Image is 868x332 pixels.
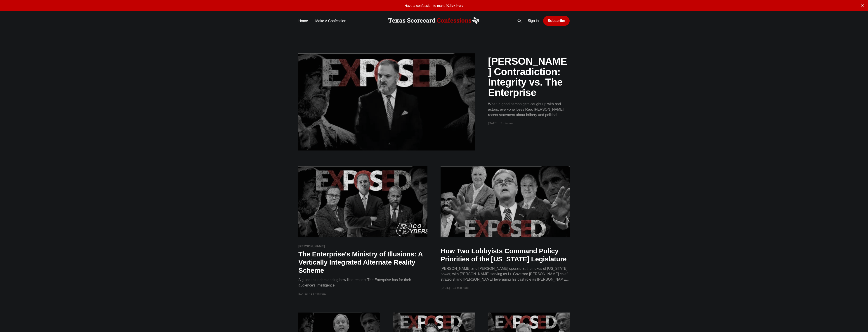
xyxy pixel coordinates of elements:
span: 17 min read [451,285,469,291]
button: close [859,2,866,9]
img: The Enterprise’s Ministry of Illusions: A Vertically Integrated Alternate Reality Scheme [298,166,427,237]
span: 7 min read [499,120,514,126]
a: Make A Confession [315,18,346,24]
img: Scorecard Confessions [387,16,481,25]
a: Subscribe [543,16,570,26]
span: Have a confession to make? [405,4,447,7]
div: A guide to understanding how little respect The Enterprise has for their audience's intelligence [298,277,427,288]
time: [DATE] [441,285,450,291]
img: How Two Lobbyists Command Policy Priorities of the Texas Legislature [441,166,570,237]
div: When a good person gets caught up with bad actors, everyone loses Rep. [PERSON_NAME] recent state... [488,101,570,118]
a: Sign in [528,19,539,23]
time: [DATE] [488,120,497,126]
h2: [PERSON_NAME] Contradiction: Integrity vs. The Enterprise [488,56,570,98]
a: Click here [447,4,464,7]
time: [DATE] [298,291,308,297]
span: [PERSON_NAME] [298,245,325,248]
div: [PERSON_NAME] and [PERSON_NAME] operate at the nexus of [US_STATE] power, with [PERSON_NAME] serv... [441,266,570,282]
a: How Two Lobbyists Command Policy Priorities of the [US_STATE] Legislature [PERSON_NAME] and [PERS... [441,245,570,282]
button: Search this site [516,17,523,24]
a: Home [298,18,308,24]
img: Mitch Little’s Contradiction: Integrity vs. The Enterprise [298,53,475,150]
h2: The Enterprise’s Ministry of Illusions: A Vertically Integrated Alternate Reality Scheme [298,250,427,275]
iframe: portal-trigger [827,310,868,332]
h2: How Two Lobbyists Command Policy Priorities of the [US_STATE] Legislature [441,247,570,263]
a: [PERSON_NAME] The Enterprise’s Ministry of Illusions: A Vertically Integrated Alternate Reality S... [298,245,427,288]
span: 18 min read [309,291,326,297]
a: [PERSON_NAME] Contradiction: Integrity vs. The Enterprise When a good person gets caught up with ... [488,53,570,118]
